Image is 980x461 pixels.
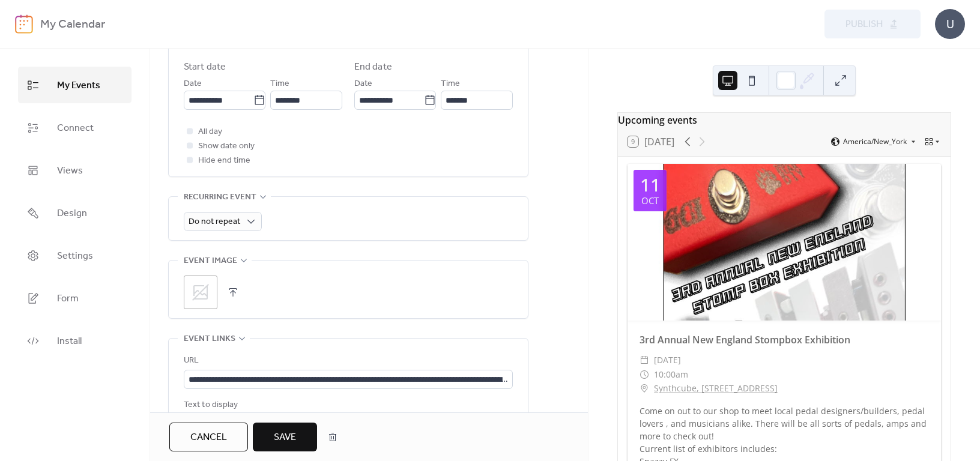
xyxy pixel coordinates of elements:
a: Settings [18,237,132,274]
span: [DATE] [654,353,681,367]
span: 10:00am [654,367,688,382]
a: Views [18,152,132,188]
span: Views [57,161,83,180]
div: 11 [640,176,661,194]
span: My Events [57,76,100,95]
div: End date [354,60,392,74]
div: ; [184,276,217,309]
span: Recurring event [184,190,256,205]
span: Design [57,204,87,223]
div: 3rd Annual New England Stompbox Exhibition [628,333,941,347]
span: Time [270,77,289,91]
span: Date and time [184,38,245,53]
img: logo [15,14,33,34]
div: Oct [641,196,659,205]
a: My Events [18,67,132,103]
button: Save [253,423,317,451]
span: Event image [184,254,237,268]
span: All day [198,125,222,139]
button: Cancel [169,423,248,451]
span: Event links [184,332,235,346]
div: ​ [640,381,649,396]
span: Date [184,77,202,91]
div: URL [184,354,510,368]
span: Time [441,77,460,91]
span: Cancel [190,430,227,445]
div: U [935,9,965,39]
a: Synthcube, [STREET_ADDRESS] [654,381,778,396]
div: ​ [640,367,649,382]
a: Design [18,194,132,231]
a: Install [18,322,132,359]
span: Form [57,289,79,308]
div: Start date [184,60,226,74]
b: My Calendar [40,13,105,36]
span: Hide end time [198,154,250,168]
div: Text to display [184,398,510,412]
span: Save [274,430,296,445]
span: Connect [57,119,94,137]
div: Upcoming events [618,113,951,127]
span: Settings [57,247,93,265]
span: Install [57,332,82,351]
span: Do not repeat [189,214,240,230]
a: Form [18,280,132,316]
span: America/New_York [843,138,907,145]
span: Show date only [198,139,255,154]
a: Connect [18,109,132,146]
div: ​ [640,353,649,367]
span: Date [354,77,372,91]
